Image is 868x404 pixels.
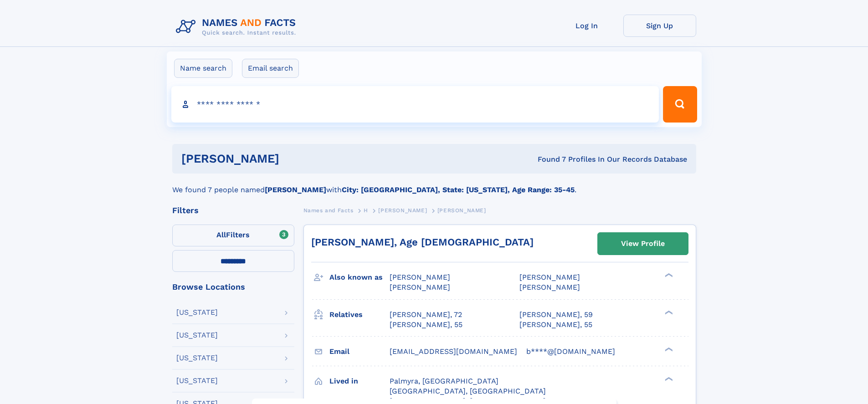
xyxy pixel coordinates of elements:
[378,205,427,216] a: [PERSON_NAME]
[176,309,218,316] div: [US_STATE]
[303,205,354,216] a: Names and Facts
[390,377,498,385] span: Palmyra, [GEOGRAPHIC_DATA]
[171,86,659,123] input: search input
[329,270,390,285] h3: Also known as
[311,236,534,248] a: [PERSON_NAME], Age [DEMOGRAPHIC_DATA]
[216,230,226,239] span: All
[519,310,593,320] a: [PERSON_NAME], 59
[378,207,427,214] span: [PERSON_NAME]
[265,185,326,194] b: [PERSON_NAME]
[390,283,450,291] span: [PERSON_NAME]
[437,207,486,214] span: [PERSON_NAME]
[176,377,218,384] div: [US_STATE]
[390,310,462,320] a: [PERSON_NAME], 72
[176,332,218,339] div: [US_STATE]
[172,206,294,215] div: Filters
[364,207,368,214] span: H
[329,373,390,389] h3: Lived in
[172,225,294,246] label: Filters
[519,283,580,291] span: [PERSON_NAME]
[390,320,462,330] a: [PERSON_NAME], 55
[364,205,368,216] a: H
[172,174,696,195] div: We found 7 people named with .
[663,346,673,352] div: ❯
[176,354,218,362] div: [US_STATE]
[390,273,450,281] span: [PERSON_NAME]
[550,15,623,37] a: Log In
[663,376,673,382] div: ❯
[408,154,687,164] div: Found 7 Profiles In Our Records Database
[329,344,390,359] h3: Email
[390,387,546,395] span: [GEOGRAPHIC_DATA], [GEOGRAPHIC_DATA]
[519,273,580,281] span: [PERSON_NAME]
[663,309,673,315] div: ❯
[242,59,299,78] label: Email search
[342,185,575,194] b: City: [GEOGRAPHIC_DATA], State: [US_STATE], Age Range: 35-45
[621,233,665,254] div: View Profile
[663,86,697,123] button: Search Button
[623,15,696,37] a: Sign Up
[390,347,517,356] span: [EMAIL_ADDRESS][DOMAIN_NAME]
[663,272,673,278] div: ❯
[519,320,592,330] a: [PERSON_NAME], 55
[181,153,409,164] h1: [PERSON_NAME]
[598,233,688,255] a: View Profile
[329,307,390,322] h3: Relatives
[174,59,232,78] label: Name search
[172,283,294,291] div: Browse Locations
[172,15,303,39] img: Logo Names and Facts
